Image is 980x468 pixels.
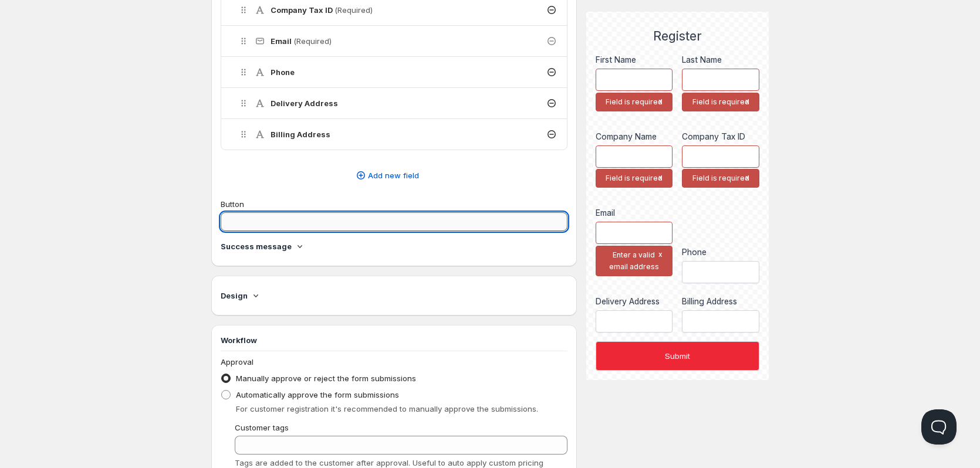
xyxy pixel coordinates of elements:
h2: Register [596,29,759,44]
div: Field is required [596,169,673,188]
label: Company Name [596,131,673,143]
span: (Required) [334,5,373,15]
span: Add new field [368,169,419,181]
span: For customer registration it's recommended to manually approve the submissions. [236,404,538,413]
span: Approval [221,357,254,367]
h4: Success message [221,240,292,252]
div: Enter a valid email address [596,246,673,276]
label: Last Name [682,54,759,66]
span: Customer tags [235,423,289,432]
label: Company Tax ID [682,131,759,143]
h4: Email [271,35,332,47]
h4: Company Tax ID [271,4,373,16]
iframe: Help Scout Beacon - Open [921,409,957,445]
div: Email [596,207,673,219]
h4: Design [221,290,248,301]
span: Manually approve or reject the form submissions [236,374,416,383]
label: Delivery Address [596,296,673,307]
span: Automatically approve the form submissions [236,390,399,399]
h3: Workflow [221,334,567,346]
button: Submit [596,341,759,371]
label: Billing Address [682,296,759,307]
label: Phone [682,246,759,258]
div: Field is required [682,169,759,188]
span: (Required) [293,36,332,46]
div: Field is required [596,93,673,111]
h4: Delivery Address [271,97,338,109]
h4: Phone [271,66,295,78]
h4: Billing Address [271,128,330,140]
button: Add new field [214,166,560,185]
span: Button [221,199,244,209]
label: First Name [596,54,673,66]
div: Field is required [682,93,759,111]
